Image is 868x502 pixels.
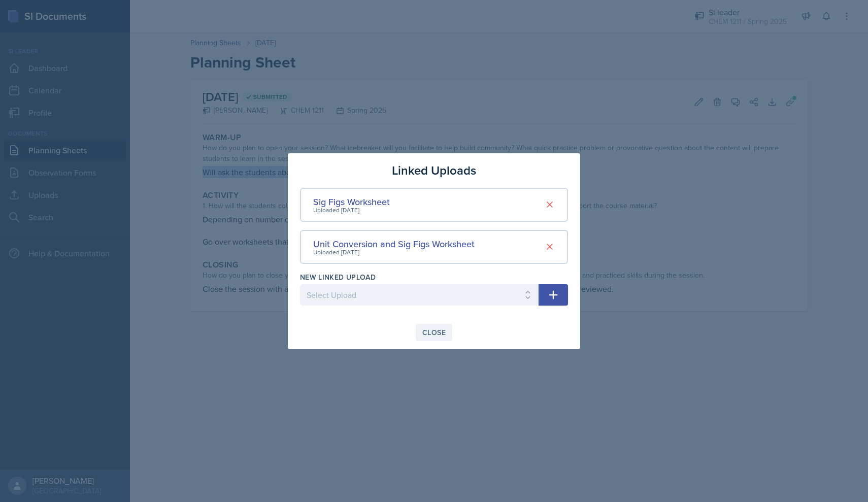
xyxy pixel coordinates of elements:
[313,195,390,209] div: Sig Figs Worksheet
[416,324,452,341] button: Close
[313,237,475,251] div: Unit Conversion and Sig Figs Worksheet
[392,161,476,180] h3: Linked Uploads
[313,206,390,215] div: Uploaded [DATE]
[300,272,376,282] label: New Linked Upload
[313,248,475,257] div: Uploaded [DATE]
[422,328,446,337] div: Close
